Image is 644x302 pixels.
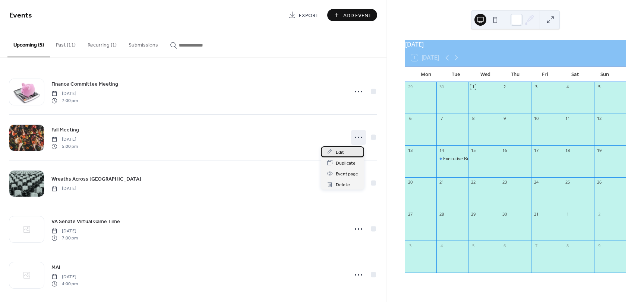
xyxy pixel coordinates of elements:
div: 30 [502,211,508,217]
span: [DATE] [51,185,76,192]
div: 22 [470,179,476,185]
div: 7 [533,243,539,248]
div: 7 [439,116,444,121]
div: 5 [470,243,476,248]
div: 11 [565,116,571,121]
div: 28 [439,211,444,217]
div: Thu [501,67,530,82]
span: MAI [51,264,60,271]
div: 13 [407,147,413,153]
div: 16 [502,147,508,153]
div: 15 [470,147,476,153]
div: 18 [565,147,571,153]
span: Event page [336,170,358,178]
button: Recurring (1) [82,30,123,57]
div: Executive Board Meeting [436,156,468,162]
span: [DATE] [51,90,78,97]
div: 6 [502,243,508,248]
div: [DATE] [405,40,626,49]
div: 3 [407,243,413,248]
span: Export [299,12,319,19]
span: Finance Committee Meeting [51,80,118,88]
div: 4 [565,84,571,90]
span: 5:00 pm [51,143,78,150]
div: 20 [407,179,413,185]
div: 31 [533,211,539,217]
span: Delete [336,181,350,189]
span: [DATE] [51,136,78,143]
a: MAI [51,263,60,271]
span: Wreaths Across [GEOGRAPHIC_DATA] [51,175,141,183]
a: Wreaths Across [GEOGRAPHIC_DATA] [51,175,141,183]
span: 4:00 pm [51,280,78,287]
div: Fri [530,67,560,82]
div: 9 [596,243,602,248]
div: 27 [407,211,413,217]
div: Sun [590,67,620,82]
div: 2 [502,84,508,90]
div: 19 [596,147,602,153]
div: 9 [502,116,508,121]
div: 25 [565,179,571,185]
span: Fall Meeting [51,126,79,134]
div: Tue [441,67,471,82]
div: 21 [439,179,444,185]
div: 12 [596,116,602,121]
span: 7:00 pm [51,235,78,241]
div: 10 [533,116,539,121]
div: 29 [470,211,476,217]
span: Duplicate [336,159,356,167]
button: Submissions [123,30,164,57]
span: 7:00 pm [51,97,78,104]
div: Sat [560,67,590,82]
div: 14 [439,147,444,153]
div: 3 [533,84,539,90]
div: 26 [596,179,602,185]
div: 6 [407,116,413,121]
span: Events [9,8,32,23]
span: Add Event [343,12,372,19]
div: 17 [533,147,539,153]
button: Past (11) [50,30,82,57]
span: [DATE] [51,274,78,280]
div: 2 [596,211,602,217]
div: Executive Board Meeting [443,156,495,162]
div: 4 [439,243,444,248]
div: Wed [471,67,501,82]
div: 1 [470,84,476,90]
a: Finance Committee Meeting [51,80,118,88]
div: 29 [407,84,413,90]
span: [DATE] [51,228,78,235]
button: Add Event [327,9,377,21]
div: 5 [596,84,602,90]
a: VA Senate Virtual Game Time [51,217,120,226]
span: VA Senate Virtual Game Time [51,218,120,226]
span: Edit [336,149,344,156]
div: 8 [470,116,476,121]
div: 24 [533,179,539,185]
div: Mon [411,67,441,82]
a: Fall Meeting [51,125,79,134]
a: Export [283,9,324,21]
div: 8 [565,243,571,248]
div: 23 [502,179,508,185]
div: 30 [439,84,444,90]
button: Upcoming (5) [7,30,50,57]
div: 1 [565,211,571,217]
